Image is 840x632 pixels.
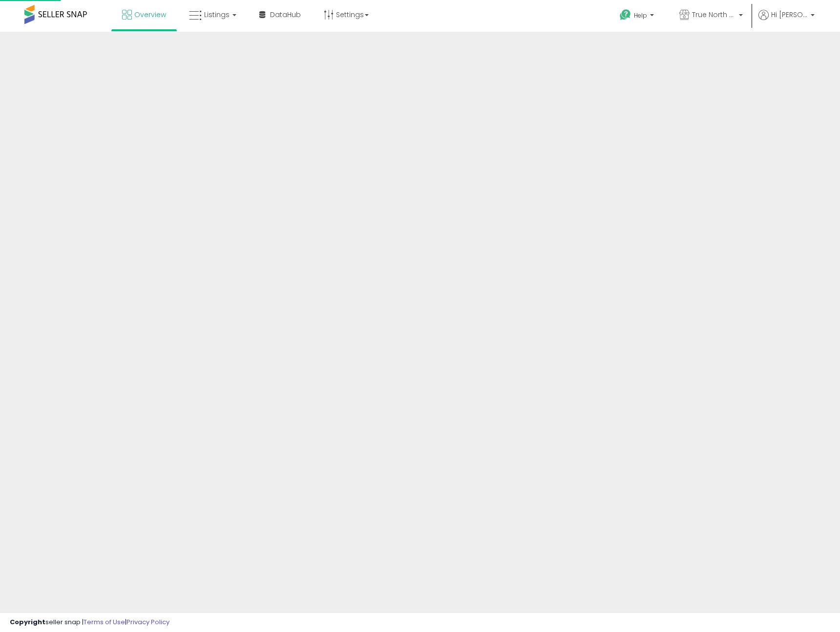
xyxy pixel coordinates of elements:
span: Help [634,11,647,20]
a: Help [612,1,664,32]
span: Overview [134,10,166,20]
a: Hi [PERSON_NAME] [758,10,815,32]
span: Listings [204,10,230,20]
span: DataHub [270,10,301,20]
span: True North Supply & Co. - Walmart [692,10,736,20]
i: Get Help [619,9,631,21]
span: Hi [PERSON_NAME] [771,10,808,20]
